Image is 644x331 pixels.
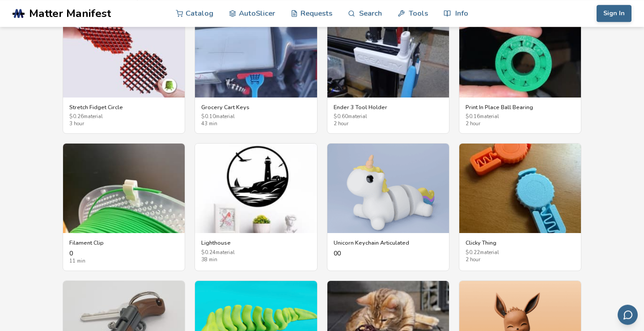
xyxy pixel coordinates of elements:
[466,257,575,263] span: 2 hour
[466,114,575,120] span: $ 0.16 material
[459,8,581,98] img: Print In Place Ball Bearing
[466,239,575,246] h3: Clicky Thing
[334,250,443,257] div: 0 0
[69,250,178,264] div: 0
[459,144,581,233] img: Clicky Thing
[466,104,575,111] h3: Print In Place Ball Bearing
[334,114,443,120] span: $ 0.60 material
[69,121,178,127] span: 3 hour
[334,121,443,127] span: 2 hour
[334,239,443,246] h3: Unicorn Keychain Articulated
[618,305,638,325] button: Send feedback via email
[466,121,575,127] span: 2 hour
[69,239,178,246] h3: Filament Clip
[63,8,185,98] img: Stretch Fidget Circle
[466,250,575,256] span: $ 0.22 material
[63,144,185,233] img: Filament Clip
[69,259,178,264] span: 11 min
[201,121,310,127] span: 43 min
[201,104,310,111] h3: Grocery Cart Keys
[201,250,310,256] span: $ 0.24 material
[201,257,310,263] span: 38 min
[63,8,185,134] a: Stretch Fidget CircleStretch Fidget Circle$0.26material3 hour
[201,239,310,246] h3: Lighthouse
[201,114,310,120] span: $ 0.10 material
[29,7,111,20] span: Matter Manifest
[334,104,443,111] h3: Ender 3 Tool Holder
[459,8,581,134] a: Print In Place Ball BearingPrint In Place Ball Bearing$0.16material2 hour
[69,104,178,111] h3: Stretch Fidget Circle
[327,8,449,134] a: Ender 3 Tool HolderEnder 3 Tool Holder$0.60material2 hour
[195,144,317,233] img: Lighthouse
[327,8,449,98] img: Ender 3 Tool Holder
[327,144,449,233] img: Unicorn Keychain Articulated
[459,143,581,271] a: Clicky ThingClicky Thing$0.22material2 hour
[195,8,317,134] a: Grocery Cart KeysGrocery Cart Keys$0.10material43 min
[327,143,449,271] a: Unicorn Keychain ArticulatedUnicorn Keychain Articulated00
[597,5,631,22] button: Sign In
[69,114,178,120] span: $ 0.26 material
[195,143,317,271] a: LighthouseLighthouse$0.24material38 min
[195,8,317,98] img: Grocery Cart Keys
[63,143,185,271] a: Filament ClipFilament Clip011 min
